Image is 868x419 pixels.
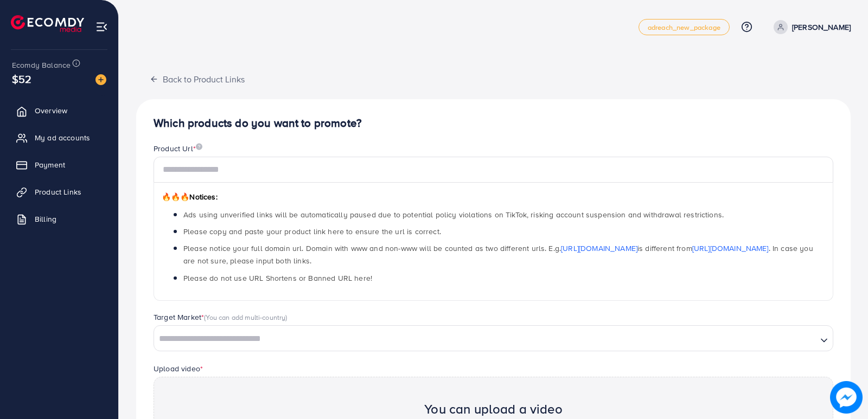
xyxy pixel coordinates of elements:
button: Back to Product Links [136,67,258,91]
label: Target Market [154,312,288,323]
span: Please do not use URL Shortens or Banned URL here! [183,273,372,283]
span: (You can add multi-country) [204,312,287,322]
a: Overview [8,100,110,121]
a: adreach_new_package [639,19,730,35]
label: Product Url [154,143,202,154]
span: Payment [35,159,65,170]
img: image [196,143,202,150]
span: Notices: [162,191,218,202]
div: Search for option [154,325,833,351]
a: [URL][DOMAIN_NAME] [561,243,637,254]
a: [URL][DOMAIN_NAME] [692,243,769,254]
span: Please notice your full domain url. Domain with www and non-www will be counted as two different ... [183,243,813,266]
a: [PERSON_NAME] [769,20,851,34]
input: Search for option [155,331,816,347]
span: 🔥🔥🔥 [162,191,189,202]
p: [PERSON_NAME] [792,21,851,34]
img: menu [95,21,108,33]
span: Please copy and paste your product link here to ensure the url is correct. [183,226,441,237]
h2: You can upload a video [424,401,563,417]
a: Product Links [8,181,110,203]
span: Product Links [35,186,81,197]
span: $52 [12,71,31,87]
a: My ad accounts [8,127,110,149]
span: Billing [35,214,56,224]
a: Payment [8,154,110,176]
span: Ecomdy Balance [12,60,71,70]
span: Ads using unverified links will be automatically paused due to potential policy violations on Tik... [183,209,724,220]
span: My ad accounts [35,132,90,143]
label: Upload video [154,363,203,374]
a: Billing [8,208,110,230]
img: image [830,381,863,414]
img: logo [11,15,84,32]
h4: Which products do you want to promote? [154,117,833,130]
img: image [95,74,106,85]
span: Overview [35,105,67,116]
span: adreach_new_package [648,24,720,31]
